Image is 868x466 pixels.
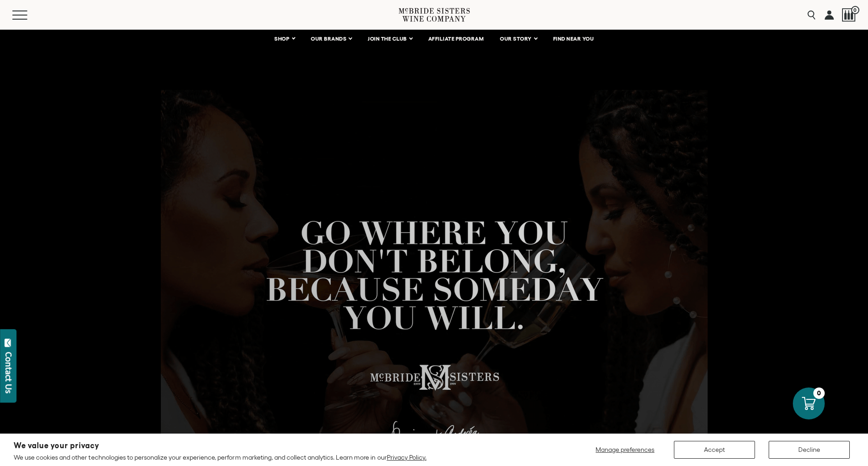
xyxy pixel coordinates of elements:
[305,30,357,48] a: OUR BRANDS
[422,30,490,48] a: AFFILIATE PROGRAM
[674,441,755,459] button: Accept
[428,36,484,42] span: AFFILIATE PROGRAM
[500,36,532,42] span: OUR STORY
[553,36,594,42] span: FIND NEAR YOU
[851,6,859,14] span: 0
[596,446,654,453] span: Manage preferences
[4,352,13,393] div: Contact Us
[547,30,600,48] a: FIND NEAR YOU
[590,441,660,459] button: Manage preferences
[311,36,346,42] span: OUR BRANDS
[14,442,426,450] h2: We value your privacy
[813,387,825,399] div: 0
[268,30,300,48] a: SHOP
[494,30,543,48] a: OUR STORY
[14,453,426,461] p: We use cookies and other technologies to personalize your experience, perform marketing, and coll...
[362,30,418,48] a: JOIN THE CLUB
[368,36,407,42] span: JOIN THE CLUB
[12,10,45,20] button: Mobile Menu Trigger
[769,441,850,459] button: Decline
[387,454,426,461] a: Privacy Policy.
[274,36,290,42] span: SHOP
